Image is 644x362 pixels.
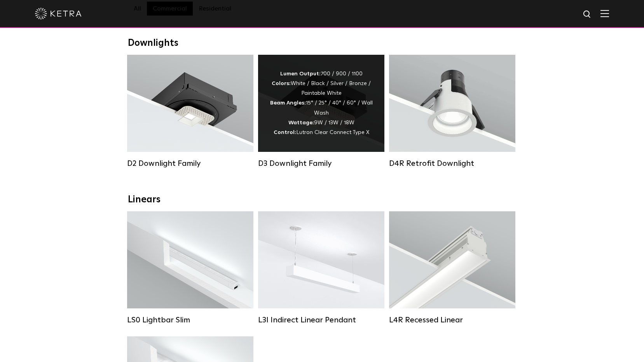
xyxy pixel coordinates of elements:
div: LS0 Lightbar Slim [127,315,253,325]
div: Linears [128,194,517,205]
strong: Control: [274,130,296,135]
div: 700 / 900 / 1100 White / Black / Silver / Bronze / Paintable White 15° / 25° / 40° / 60° / Wall W... [270,69,373,137]
a: LS0 Lightbar Slim Lumen Output:200 / 350Colors:White / BlackControl:X96 Controller [127,211,253,325]
div: D2 Downlight Family [127,159,253,168]
a: D2 Downlight Family Lumen Output:1200Colors:White / Black / Gloss Black / Silver / Bronze / Silve... [127,55,253,168]
strong: Lumen Output: [280,71,321,77]
div: Downlights [128,38,517,49]
a: D3 Downlight Family Lumen Output:700 / 900 / 1100Colors:White / Black / Silver / Bronze / Paintab... [258,55,384,168]
a: D4R Retrofit Downlight Lumen Output:800Colors:White / BlackBeam Angles:15° / 25° / 40° / 60°Watta... [389,55,515,168]
img: Hamburger%20Nav.svg [600,10,609,17]
img: search icon [583,10,592,19]
div: L4R Recessed Linear [389,315,515,325]
div: L3I Indirect Linear Pendant [258,315,384,325]
span: Lutron Clear Connect Type X [296,130,369,135]
strong: Colors: [272,81,291,86]
a: L4R Recessed Linear Lumen Output:400 / 600 / 800 / 1000Colors:White / BlackControl:Lutron Clear C... [389,211,515,325]
strong: Wattage: [288,120,314,125]
div: D3 Downlight Family [258,159,384,168]
div: D4R Retrofit Downlight [389,159,515,168]
strong: Beam Angles: [270,100,306,106]
img: ketra-logo-2019-white [35,8,82,19]
a: L3I Indirect Linear Pendant Lumen Output:400 / 600 / 800 / 1000Housing Colors:White / BlackContro... [258,211,384,325]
